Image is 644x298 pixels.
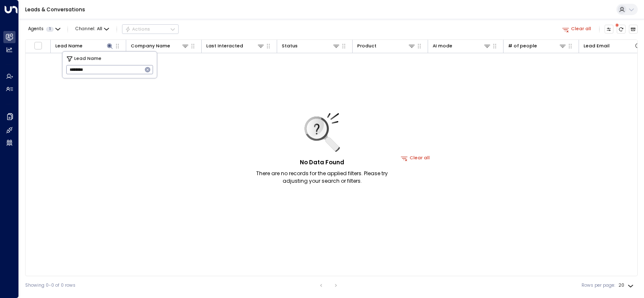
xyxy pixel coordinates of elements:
button: Agents1 [25,25,62,34]
div: Last Interacted [206,42,243,50]
span: All [97,26,102,31]
span: Channel: [73,25,112,34]
p: There are no records for the applied filters. Please try adjusting your search or filters. [244,170,401,185]
button: Channel:All [73,25,112,34]
label: Rows per page: [582,282,615,289]
div: Status [282,42,340,50]
button: Clear all [560,25,594,34]
div: Lead Name [55,42,114,50]
div: Last Interacted [206,42,265,50]
div: Product [357,42,377,50]
div: # of people [508,42,537,50]
div: Lead Email [584,42,610,50]
div: Status [282,42,298,50]
div: Showing 0-0 of 0 rows [25,282,75,289]
button: Archived Leads [629,25,638,34]
h5: No Data Found [300,158,344,167]
a: Leads & Conversations [25,6,85,13]
div: AI mode [433,42,491,50]
div: Company Name [131,42,190,50]
nav: pagination navigation [316,280,341,290]
button: Customize [605,25,614,34]
div: Button group with a nested menu [122,24,179,34]
button: Actions [122,24,179,34]
div: AI mode [433,42,452,50]
button: Clear all [398,154,433,163]
div: Actions [125,26,151,32]
div: Company Name [131,42,170,50]
span: Agents [28,27,44,31]
div: Lead Name [55,42,83,50]
div: 20 [618,280,635,290]
div: Lead Email [584,42,642,50]
span: 1 [46,27,54,32]
span: There are new threads available. Refresh the grid to view the latest updates. [617,25,626,34]
div: Product [357,42,416,50]
div: # of people [508,42,567,50]
span: Lead Name [74,55,101,62]
span: Toggle select all [34,41,42,49]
